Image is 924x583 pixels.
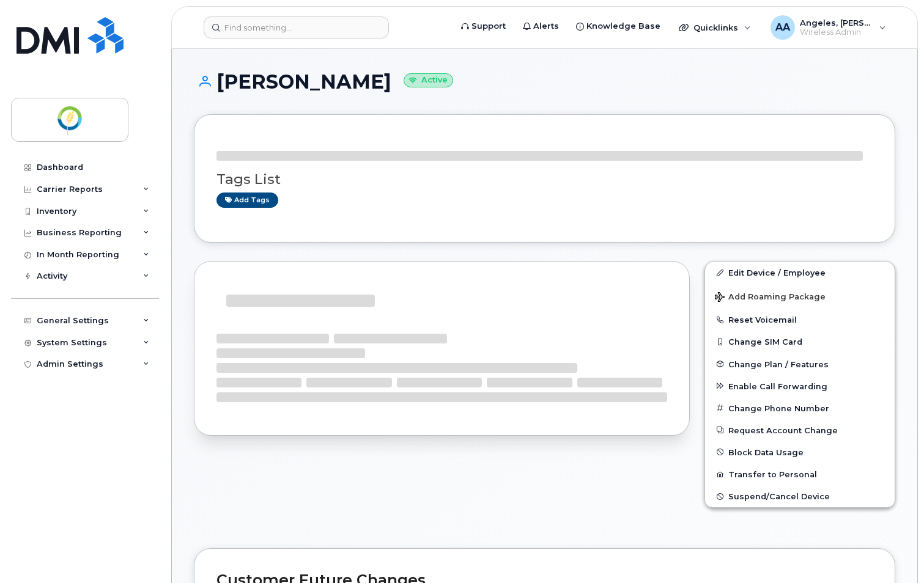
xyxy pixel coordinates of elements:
button: Suspend/Cancel Device [705,485,895,507]
button: Block Data Usage [705,441,895,463]
button: Transfer to Personal [705,463,895,485]
h3: Tags List [216,172,873,187]
button: Request Account Change [705,419,895,441]
a: Add tags [216,193,278,208]
span: Suspend/Cancel Device [728,492,830,501]
h1: [PERSON_NAME] [194,71,895,92]
button: Add Roaming Package [705,284,895,309]
span: Add Roaming Package [715,292,826,304]
button: Change SIM Card [705,331,895,353]
button: Enable Call Forwarding [705,375,895,397]
span: Enable Call Forwarding [728,381,827,391]
button: Change Plan / Features [705,353,895,375]
a: Edit Device / Employee [705,262,895,284]
span: Change Plan / Features [728,359,829,369]
button: Reset Voicemail [705,309,895,331]
button: Change Phone Number [705,397,895,419]
small: Active [404,73,453,87]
